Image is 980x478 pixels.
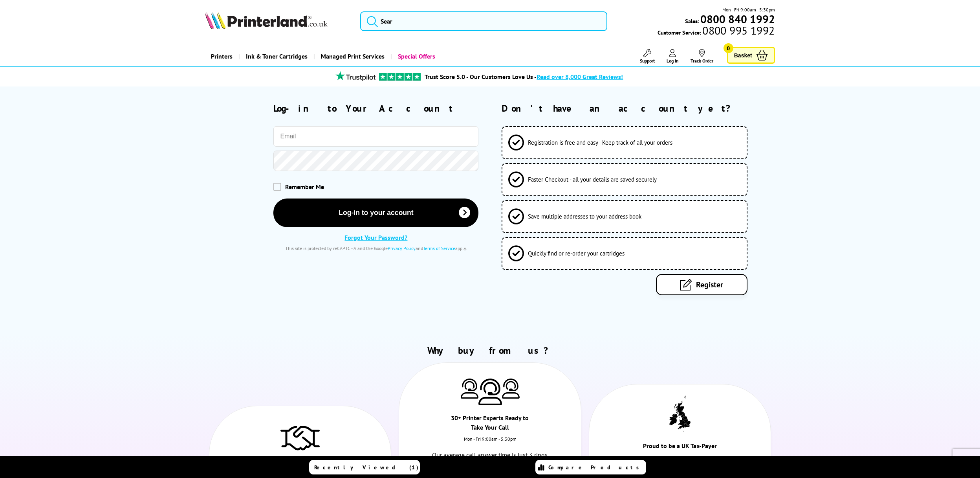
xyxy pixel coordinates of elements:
[696,279,723,290] span: Register
[344,233,407,241] a: Forgot Your Password?
[273,245,478,251] div: This site is protected by reCAPTCHA and the Google and apply.
[685,17,699,25] span: Sales:
[691,49,713,64] a: Track Order
[734,50,752,61] span: Basket
[238,46,313,66] a: Ink & Toner Cartridges
[379,73,421,81] img: trustpilot rating
[502,379,520,399] img: Printer Experts
[273,102,478,114] h2: Log-in to Your Account
[360,11,607,31] input: Sear
[537,73,623,81] span: Read over 8,000 Great Reviews!
[332,71,379,81] img: trustpilot rating
[640,58,655,64] span: Support
[658,27,775,36] span: Customer Service:
[528,250,625,257] span: Quickly find or re-order your cartridges
[535,460,646,474] a: Compare Products
[445,413,535,436] div: 30+ Printer Experts Ready to Take Your Call
[273,199,478,227] button: Log-in to your account
[634,441,725,454] div: Proud to be a UK Tax-Payer
[314,464,419,471] span: Recently Viewed (1)
[205,344,775,357] h2: Why buy from us?
[390,46,441,66] a: Special Offers
[205,12,328,29] img: Printerland Logo
[205,12,350,31] a: Printerland Logo
[699,15,775,23] a: 0800 840 1992
[425,73,623,81] a: Trust Score 5.0 - Our Customers Love Us -Read over 8,000 Great Reviews!
[528,213,641,220] span: Save multiple addresses to your address book
[656,274,747,295] a: Register
[667,49,679,64] a: Log In
[724,43,733,53] span: 0
[528,139,672,146] span: Registration is free and easy - Keep track of all your orders
[701,27,775,34] span: 0800 995 1992
[478,379,502,406] img: Printer Experts
[640,49,655,64] a: Support
[669,395,691,432] img: UK tax payer
[285,183,324,191] span: Remember Me
[313,46,390,66] a: Managed Print Services
[502,102,775,114] h2: Don't have an account yet?
[548,464,643,471] span: Compare Products
[246,46,308,66] span: Ink & Toner Cartridges
[205,46,238,66] a: Printers
[461,379,478,399] img: Printer Experts
[423,245,455,251] a: Terms of Service
[388,245,416,251] a: Privacy Policy
[427,450,553,460] p: Our average call answer time is just 3 rings
[280,422,320,453] img: Trusted Service
[727,47,775,64] a: Basket 0
[273,126,478,147] input: Email
[309,460,420,474] a: Recently Viewed (1)
[667,58,679,64] span: Log In
[700,12,775,26] b: 0800 840 1992
[722,6,775,13] span: Mon - Fri 9:00am - 5:30pm
[528,176,657,183] span: Faster Checkout - all your details are saved securely
[399,436,581,450] div: Mon - Fri 9:00am - 5.30pm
